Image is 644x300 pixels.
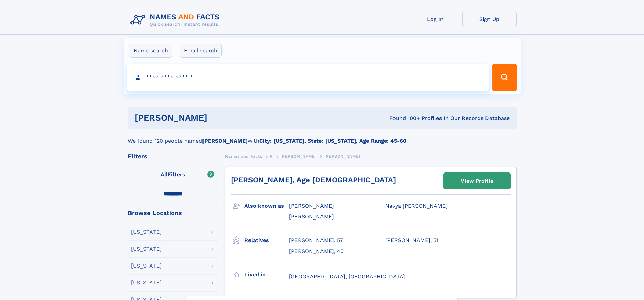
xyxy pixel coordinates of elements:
a: [PERSON_NAME], 57 [289,237,343,244]
div: [US_STATE] [131,229,162,235]
div: We found 120 people named with . [128,129,517,145]
a: Names and Facts [225,152,262,160]
h3: Lived in [244,269,289,280]
a: [PERSON_NAME], Age [DEMOGRAPHIC_DATA] [231,176,396,184]
a: Sign Up [462,11,517,27]
div: [US_STATE] [131,246,162,252]
a: [PERSON_NAME] [280,152,316,160]
a: Log In [408,11,462,27]
h3: Relatives [244,235,289,246]
div: Filters [128,153,218,159]
a: View Profile [444,173,510,189]
span: [PERSON_NAME] [324,154,360,159]
button: Search Button [492,64,517,91]
div: View Profile [461,173,493,189]
b: City: [US_STATE], State: [US_STATE], Age Range: 45-60 [259,138,406,144]
h1: [PERSON_NAME] [135,114,299,122]
label: Filters [128,167,218,183]
input: search input [127,64,489,91]
div: [US_STATE] [131,280,162,285]
span: All [161,171,168,178]
div: [US_STATE] [131,263,162,269]
span: [PERSON_NAME] [289,203,334,209]
label: Email search [180,44,222,58]
span: [PERSON_NAME] [289,213,334,220]
div: Found 100+ Profiles In Our Records Database [298,115,510,122]
h3: Also known as [244,200,289,212]
span: [GEOGRAPHIC_DATA], [GEOGRAPHIC_DATA] [289,273,405,280]
a: R [270,152,273,160]
a: [PERSON_NAME], 40 [289,248,344,255]
a: [PERSON_NAME], 51 [385,237,438,244]
span: [PERSON_NAME] [280,154,316,159]
span: R [270,154,273,159]
div: Browse Locations [128,210,218,216]
b: [PERSON_NAME] [202,138,248,144]
span: Navya [PERSON_NAME] [385,203,448,209]
img: Logo Names and Facts [128,11,225,29]
label: Name search [129,44,172,58]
